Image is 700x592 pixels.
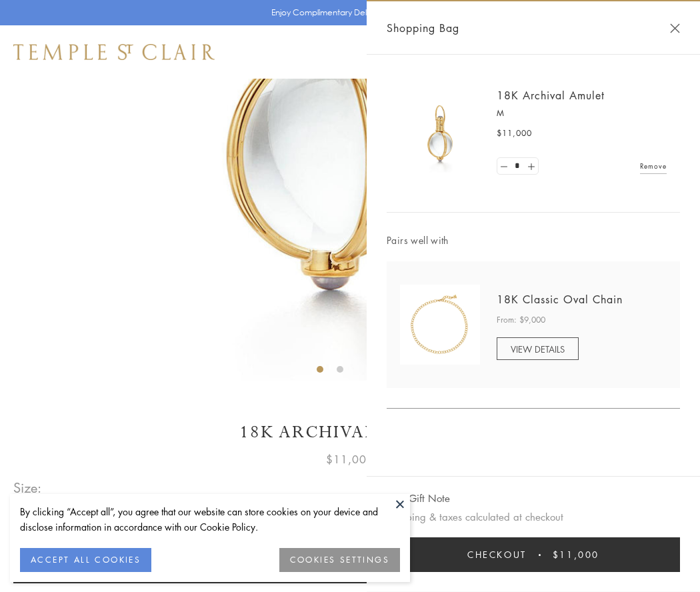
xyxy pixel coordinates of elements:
[670,23,680,33] button: Close Shopping Bag
[467,547,527,562] span: Checkout
[497,313,545,327] span: From: $9,000
[497,292,623,307] a: 18K Classic Oval Chain
[524,158,537,175] a: Set quantity to 2
[511,343,565,355] span: VIEW DETAILS
[497,158,511,175] a: Set quantity to 0
[387,509,680,525] p: Shipping & taxes calculated at checkout
[387,490,450,507] button: Add Gift Note
[497,127,532,140] span: $11,000
[13,421,687,444] h1: 18K Archival Amulet
[13,477,43,499] span: Size:
[400,93,480,173] img: 18K Archival Amulet
[20,504,400,535] div: By clicking “Accept all”, you agree that our website can store cookies on your device and disclos...
[553,547,599,562] span: $11,000
[271,6,423,19] p: Enjoy Complimentary Delivery & Returns
[13,44,215,60] img: Temple St. Clair
[326,451,374,468] span: $11,000
[497,107,667,120] p: M
[387,537,680,572] button: Checkout $11,000
[387,19,459,37] span: Shopping Bag
[497,337,579,360] a: VIEW DETAILS
[497,88,605,103] a: 18K Archival Amulet
[279,548,400,572] button: COOKIES SETTINGS
[20,548,151,572] button: ACCEPT ALL COOKIES
[387,233,680,248] span: Pairs well with
[400,285,480,365] img: N88865-OV18
[640,159,667,173] a: Remove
